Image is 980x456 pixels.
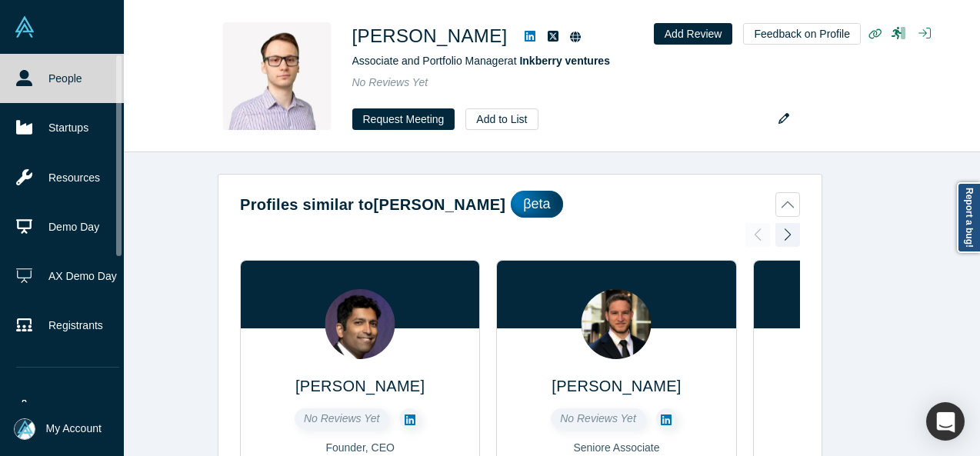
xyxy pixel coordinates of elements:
button: Profiles similar to[PERSON_NAME]βeta [240,191,800,218]
h2: Profiles similar to [PERSON_NAME] [240,193,505,216]
a: [PERSON_NAME] [552,378,681,394]
img: Mia Scott's Account [14,418,35,440]
a: [PERSON_NAME] [295,378,425,394]
span: Founder, CEO [325,441,395,454]
a: Inkberry ventures [519,55,610,67]
img: Alchemist Vault Logo [14,16,35,38]
span: Associate and Portfolio Manager at [352,55,610,67]
button: My Account [14,418,102,440]
div: βeta [511,191,562,218]
button: Request Meeting [352,108,455,130]
button: Add to List [465,108,538,130]
span: No Reviews Yet [560,412,636,424]
span: No Reviews Yet [352,76,428,88]
img: Cyril Shtabtsovsky's Profile Image [223,22,331,130]
span: My Account [46,421,102,437]
img: Noah Feingold's Profile Image [582,289,652,359]
img: Bala Ramamurthy's Profile Image [325,289,395,359]
button: Add Review [654,23,733,45]
h1: [PERSON_NAME] [352,22,508,50]
span: No Reviews Yet [304,412,380,424]
a: Report a bug! [957,182,980,253]
span: Seniore Associate [573,441,659,454]
button: Feedback on Profile [743,23,861,45]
